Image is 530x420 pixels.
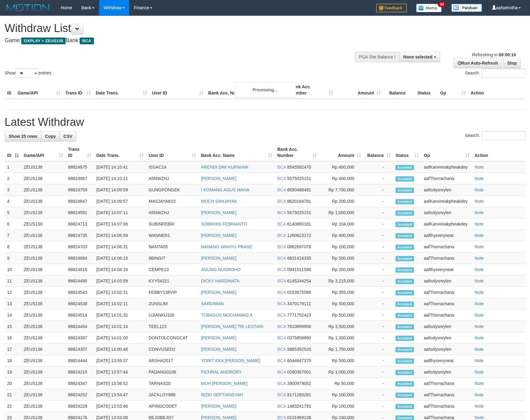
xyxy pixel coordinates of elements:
td: 10 [5,264,21,275]
a: [PERSON_NAME] [201,415,236,420]
a: [PERSON_NAME] [201,404,236,409]
td: 88824703 [66,241,94,253]
td: CONVUSED2 [146,344,199,355]
span: Accepted [395,358,414,364]
span: Accepted [395,290,414,295]
span: Accepted [395,256,414,261]
a: I KOMANG AGUS MAHA [201,187,249,192]
th: Bank Acc. Name [206,81,288,99]
span: Accepted [395,336,414,341]
span: Accepted [395,210,414,216]
td: 88824444 [66,355,94,366]
td: ZEUS138 [21,161,66,173]
span: BCA [277,199,286,204]
a: Note [475,313,484,318]
td: ZUNSLIM [146,298,199,310]
a: Run Auto-Refresh [454,58,502,68]
input: Search: [482,69,525,78]
th: Status: activate to sort column ascending [393,144,421,161]
td: 88824538 [66,298,94,310]
span: Copy 6631414335 to clipboard [287,256,311,261]
a: [PERSON_NAME] [201,233,236,238]
td: 88824713 [66,218,94,230]
td: aafThorrachana [421,298,472,310]
td: - [363,253,393,264]
a: Note [475,358,484,363]
td: aafKanvireakpheakdey [421,196,472,207]
th: Balance [383,81,415,99]
td: - [363,196,393,207]
a: Note [475,335,484,340]
td: - [363,184,393,196]
span: Accepted [395,233,414,238]
td: Rp 200,000 [319,241,363,253]
a: NANANG WAHYU PRASE [201,244,252,249]
th: Date Trans.: activate to sort column ascending [94,144,146,161]
span: Copy 3470179111 to clipboard [287,301,311,306]
a: Note [475,347,484,352]
span: Copy 0941511596 to clipboard [287,267,311,272]
td: - [363,287,393,298]
th: Game/API [15,81,63,99]
span: BCA [277,347,286,352]
td: aafThorrachana [421,287,472,298]
span: Copy 6690468491 to clipboard [287,187,311,192]
th: User ID [150,81,206,99]
a: Note [475,404,484,409]
td: WANNER1 [146,230,199,241]
td: SUBINFEBRI [146,218,199,230]
th: Op: activate to sort column ascending [421,144,472,161]
a: [PERSON_NAME] [201,210,236,215]
td: 88824875 [66,161,94,173]
td: aafsolysreylen [421,344,472,355]
td: aafThorrachana [421,241,472,253]
td: MASJAYAK02 [146,196,199,207]
td: - [363,241,393,253]
td: 11 [5,275,21,287]
span: Accepted [395,267,414,273]
td: UJIANKU100 [146,310,199,321]
td: Rp 500,000 [319,253,363,264]
a: Note [475,370,484,374]
td: KYY54321 [146,275,199,287]
td: ZEUS138 [21,253,66,264]
div: PGA Site Balance / [355,52,399,62]
span: Accepted [395,324,414,330]
td: 88824543 [66,287,94,298]
a: Show 25 rows [5,131,41,142]
th: Action [468,81,525,99]
td: TEEL123 [146,321,199,332]
td: ZEUS138 [21,173,66,184]
span: Accepted [395,302,414,307]
h4: Game: Bank: [5,38,347,44]
td: Rp 3,215,000 [319,275,363,287]
td: - [363,355,393,366]
label: Search: [465,131,525,140]
a: TUBAGUS MOCHAMAD A [201,313,252,318]
td: [DATE] 14:07:11 [94,207,146,218]
span: Copy 0375858890 to clipboard [287,335,311,340]
td: Rp 500,000 [319,298,363,310]
select: Showentries [15,69,38,78]
a: Note [475,267,484,272]
a: Copy [41,131,60,142]
a: Note [475,392,484,397]
span: BCA [277,244,286,249]
span: Accepted [395,313,414,318]
td: A5NWZHJ [146,207,199,218]
a: RIZKI SEPTIANSYAH [201,392,243,397]
td: NANTA05 [146,241,199,253]
td: ZEUS138 [21,264,66,275]
input: Search: [482,131,525,140]
td: 88824495 [66,275,94,287]
td: [DATE] 14:10:41 [94,161,146,173]
a: [PERSON_NAME] [201,256,236,261]
td: aafsolysreylen [421,332,472,344]
td: - [363,218,393,230]
span: Copy 1260623172 to clipboard [287,233,311,238]
span: BCA [277,187,286,192]
td: ZEUS138 [21,321,66,332]
td: ZEUS138 [21,366,66,378]
span: Accepted [395,188,414,193]
td: 88824591 [66,207,94,218]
